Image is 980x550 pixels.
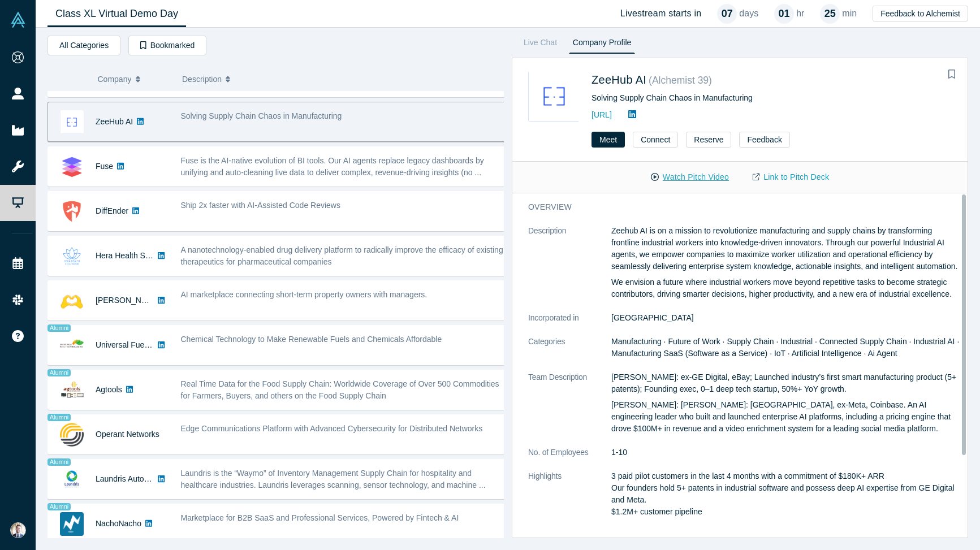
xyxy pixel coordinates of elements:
dt: Incorporated in [528,312,611,336]
p: [PERSON_NAME]: [PERSON_NAME]: [GEOGRAPHIC_DATA], ex-Meta, Coinbase. An AI engineering leader who ... [611,399,960,435]
span: Laundris is the “Waymo” of Inventory Management Supply Chain for hospitality and healthcare indus... [181,469,486,490]
a: NachoNacho [96,519,141,528]
a: [PERSON_NAME] AI [96,296,170,305]
img: Fuse's Logo [60,155,84,179]
img: ZeeHub AI's Logo [60,110,84,134]
button: Feedback to Alchemist [873,6,968,21]
img: Laundris Autonomous Inventory Management's Logo [60,467,84,491]
dt: Description [528,225,611,312]
img: Universal Fuel Technologies's Logo [60,334,84,357]
a: Laundris Autonomous Inventory Management [96,474,256,483]
span: Description [182,67,222,91]
div: 25 [820,4,840,24]
dt: Categories [528,336,611,371]
p: 3 paid pilot customers in the last 4 months with a commitment of $180K+ ARR Our founders hold 5+ ... [611,470,960,518]
span: Edge Communications Platform with Advanced Cybersecurity for Distributed Networks [181,424,483,433]
button: Description [182,67,496,91]
dd: [GEOGRAPHIC_DATA] [611,312,960,324]
p: hr [796,7,804,20]
a: Agtools [96,385,122,394]
button: Reserve [686,132,731,148]
a: Operant Networks [96,430,159,439]
span: Company [98,67,132,91]
h3: overview [528,201,944,213]
span: Fuse is the AI-native evolution of BI tools. Our AI agents replace legacy dashboards by unifying ... [181,156,484,177]
dt: Highlights [528,470,611,530]
img: Besty AI's Logo [60,289,84,313]
a: Universal Fuel Technologies [96,340,195,349]
span: Alumni [48,414,71,421]
button: All Categories [48,36,120,55]
a: Hera Health Solutions [96,251,172,260]
a: Fuse [96,162,113,171]
p: Zeehub AI is on a mission to revolutionize manufacturing and supply chains by transforming frontl... [611,225,960,272]
a: ZeeHub AI [96,117,133,126]
img: Agtools's Logo [60,378,84,402]
span: Manufacturing · Future of Work · Supply Chain · Industrial · Connected Supply Chain · Industrial ... [611,337,959,358]
p: days [739,7,758,20]
div: 07 [717,4,737,24]
img: DiffEnder's Logo [60,200,84,223]
button: Feedback [739,132,789,148]
button: Meet [592,132,625,148]
a: DiffEnder [96,206,128,215]
img: NachoNacho's Logo [60,512,84,536]
div: Solving Supply Chain Chaos in Manufacturing [592,92,952,104]
span: Ship 2x faster with AI-Assisted Code Reviews [181,201,340,210]
button: Company [98,67,171,91]
img: ZeeHub AI's Logo [528,71,580,122]
img: Operant Networks's Logo [60,423,84,447]
a: Company Profile [569,36,635,54]
p: [PERSON_NAME]: ex‑GE Digital, eBay; Launched industry’s first smart manufacturing product (5+ pat... [611,371,960,395]
img: Hera Health Solutions's Logo [60,244,84,268]
img: Martin Willemink's Account [10,522,26,538]
p: We envision a future where industrial workers move beyond repetitive tasks to become strategic co... [611,276,960,300]
dt: No. of Employees [528,447,611,470]
span: A nanotechnology-enabled drug delivery platform to radically improve the efficacy of existing the... [181,245,503,266]
button: Connect [633,132,678,148]
span: Alumni [48,458,71,466]
span: AI marketplace connecting short-term property owners with managers. [181,290,428,299]
span: Alumni [48,503,71,510]
a: [URL] [592,110,612,119]
a: Class XL Virtual Demo Day [48,1,186,27]
div: 01 [774,4,794,24]
span: Real Time Data for the Food Supply Chain: Worldwide Coverage of Over 500 Commodities for Farmers,... [181,379,499,400]
button: Bookmark [944,67,960,83]
span: Marketplace for B2B SaaS and Professional Services, Powered by Fintech & AI [181,513,459,522]
span: Chemical Technology to Make Renewable Fuels and Chemicals Affordable [181,335,442,344]
p: min [842,7,857,20]
h4: Livestream starts in [620,8,702,19]
span: Solving Supply Chain Chaos in Manufacturing [181,111,342,120]
dd: 1-10 [611,447,960,458]
span: Alumni [48,369,71,376]
button: Bookmarked [128,36,206,55]
a: Live Chat [520,36,561,54]
small: ( Alchemist 39 ) [649,75,712,86]
button: Watch Pitch Video [639,167,741,187]
a: ZeeHub AI [592,73,646,86]
span: Alumni [48,324,71,332]
a: Link to Pitch Deck [741,167,841,187]
dt: Team Description [528,371,611,447]
img: Alchemist Vault Logo [10,12,26,28]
